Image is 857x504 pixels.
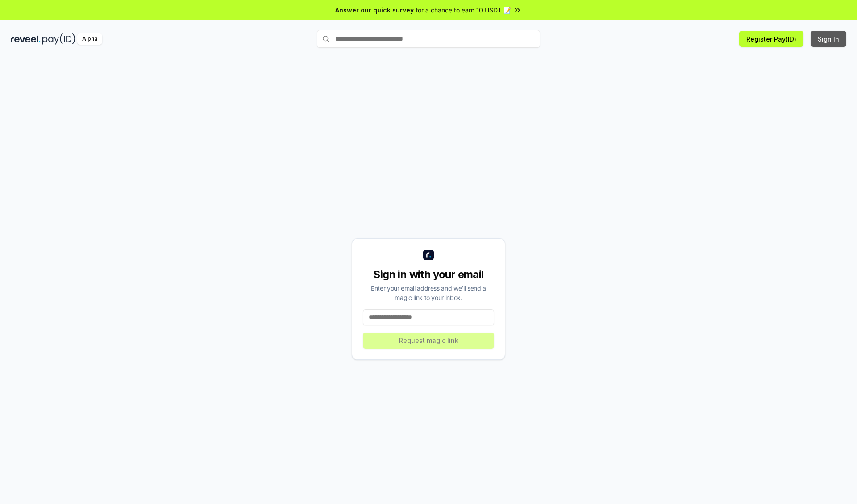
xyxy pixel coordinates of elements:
[11,33,41,45] img: reveel_dark
[77,33,102,45] div: Alpha
[42,33,75,45] img: pay_id
[335,5,414,15] span: Answer our quick survey
[363,283,494,302] div: Enter your email address and we’ll send a magic link to your inbox.
[423,250,434,260] img: logo_small
[811,31,846,47] button: Sign In
[416,5,511,15] span: for a chance to earn 10 USDT 📝
[363,267,494,282] div: Sign in with your email
[739,31,803,47] button: Register Pay(ID)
